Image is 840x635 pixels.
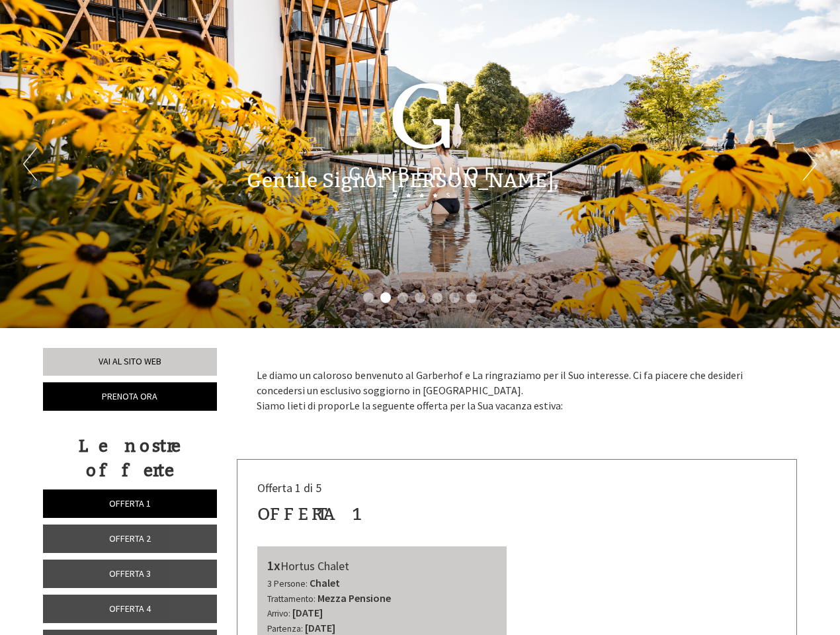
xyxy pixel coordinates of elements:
span: Offerta 4 [109,603,151,614]
span: Offerta 1 di 5 [257,480,321,495]
small: Partenza: [267,623,303,634]
span: Offerta 3 [109,568,151,579]
b: [DATE] [292,606,323,619]
div: Le nostre offerte [43,434,217,483]
b: Chalet [310,576,340,589]
b: Mezza Pensione [317,591,391,605]
div: Offerta 1 [257,502,364,527]
p: Le diamo un caloroso benvenuto al Garberhof e La ringraziamo per il Suo interesse. Ci fa piacere ... [257,368,778,413]
b: [DATE] [305,621,335,634]
a: Vai al sito web [43,348,217,376]
h1: Gentile Signor [PERSON_NAME], [247,170,559,192]
a: Prenota ora [43,382,217,411]
small: 3 Persone: [267,578,308,589]
b: 1x [267,557,280,573]
span: Offerta 1 [109,497,151,509]
span: Offerta 2 [109,532,151,544]
small: Trattamento: [267,593,315,605]
div: Hortus Chalet [267,556,497,575]
small: Arrivo: [267,608,290,619]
